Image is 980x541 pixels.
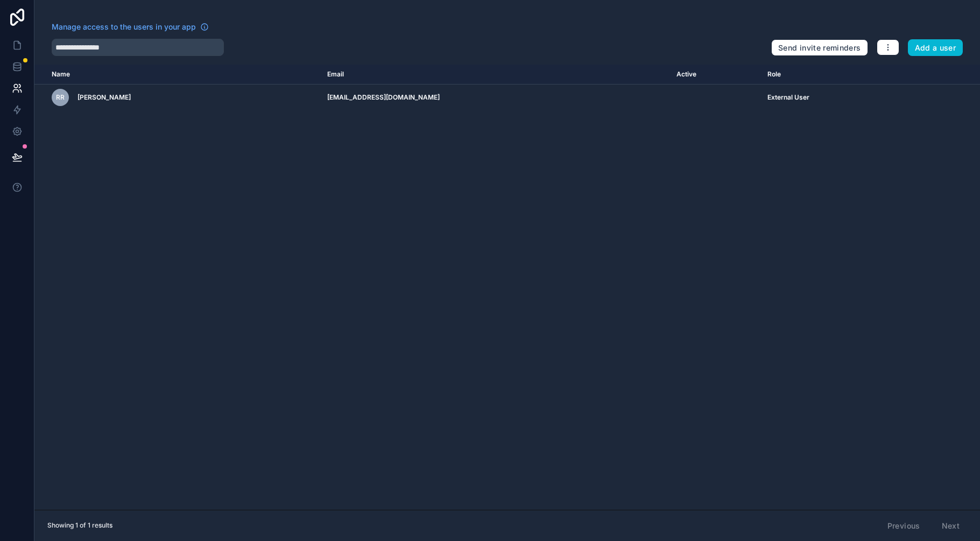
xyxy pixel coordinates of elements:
th: Role [761,65,914,85]
th: Name [34,65,321,85]
div: scrollable content [34,65,980,510]
button: Send invite reminders [771,39,868,57]
th: Email [321,65,670,85]
button: Add a user [908,39,963,57]
span: External User [767,93,809,102]
span: Showing 1 of 1 results [47,521,112,530]
span: Manage access to the users in your app [52,22,196,32]
th: Active [670,65,762,85]
td: [EMAIL_ADDRESS][DOMAIN_NAME] [321,85,670,111]
a: Manage access to the users in your app [52,22,209,32]
span: RR [56,93,65,102]
span: [PERSON_NAME] [77,93,131,102]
